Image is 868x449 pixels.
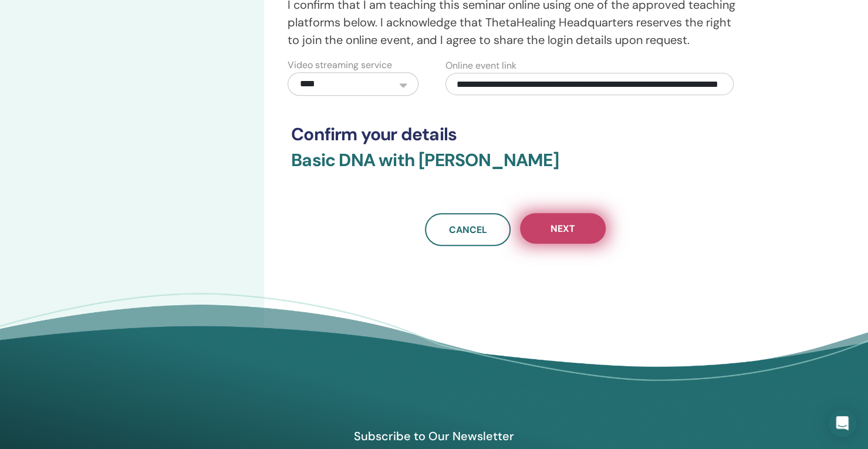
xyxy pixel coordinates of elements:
button: Next [520,213,606,244]
h4: Subscribe to Our Newsletter [299,428,570,444]
div: Open Intercom Messenger [828,409,856,437]
h3: Confirm your details [291,124,739,145]
label: Online event link [445,59,516,73]
h3: Basic DNA with [PERSON_NAME] [291,150,739,185]
a: Cancel [425,213,511,246]
label: Video streaming service [288,58,392,72]
span: Next [550,222,575,235]
span: Cancel [449,224,487,236]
